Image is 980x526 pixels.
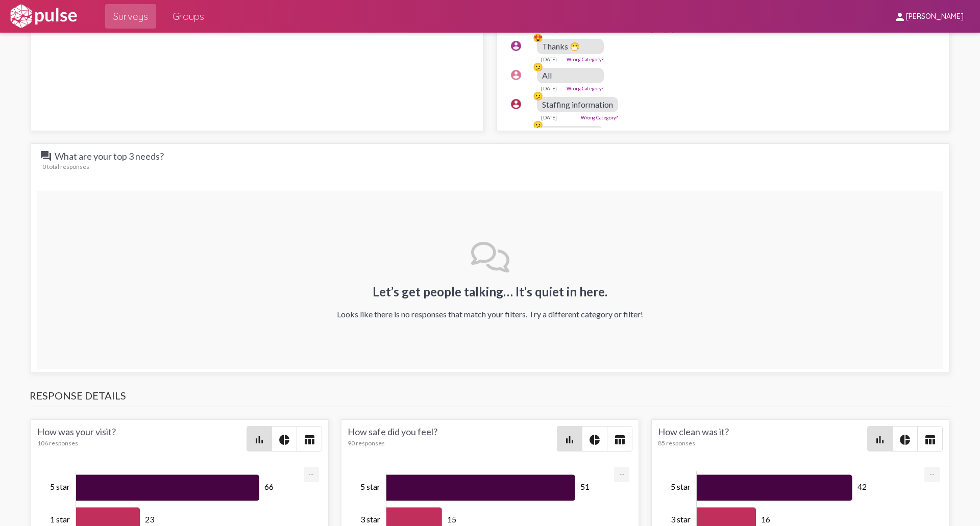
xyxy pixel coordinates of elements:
[471,242,509,272] img: svg+xml;base64,PHN2ZyB4bWxucz0iaHR0cDovL3d3dy53My5vcmcvMjAwMC9zdmciIHZpZXdCb3g9IjAgMCA2NDAgNTEyIj...
[658,439,867,447] div: 85 responses
[899,434,911,446] mat-icon: pie_chart
[542,70,552,80] span: All
[40,150,193,162] span: What are your top 3 needs?
[761,514,770,524] tspan: 16
[303,434,315,446] mat-icon: table_chart
[272,427,297,451] button: Pie style chart
[30,389,950,407] h3: Response Details
[247,427,272,451] button: Bar chart
[50,482,70,491] tspan: 5 star
[105,4,156,29] a: Surveys
[918,427,942,451] button: Table view
[533,33,543,43] div: 😍
[658,426,867,452] div: How clean was it?
[541,85,557,91] div: [DATE]
[304,467,319,477] a: Export [Press ENTER or use arrow keys to navigate]
[924,434,936,446] mat-icon: table_chart
[868,427,892,451] button: Bar chart
[510,69,522,81] mat-icon: account_circle
[874,434,886,446] mat-icon: bar_chart
[906,12,964,21] span: [PERSON_NAME]
[113,7,148,26] span: Surveys
[164,4,212,29] a: Groups
[264,482,274,491] tspan: 66
[40,150,52,162] mat-icon: question_answer
[582,427,607,451] button: Pie style chart
[360,514,380,524] tspan: 3 star
[607,427,632,451] button: Table view
[533,62,543,72] div: 🫤
[671,514,691,524] tspan: 3 star
[510,127,522,139] mat-icon: account_circle
[567,57,604,62] a: Wrong Category?
[8,4,79,29] img: white-logo.svg
[893,427,917,451] button: Pie style chart
[542,41,580,51] span: Thanks 😷
[886,7,972,26] button: [PERSON_NAME]
[671,482,691,491] tspan: 5 star
[533,91,543,101] div: 🫤
[348,426,557,452] div: How safe did you feel?
[614,434,626,446] mat-icon: table_chart
[557,427,582,451] button: Bar chart
[337,309,643,319] div: Looks like there is no responses that match your filters. Try a different category or filter!
[541,56,557,62] div: [DATE]
[348,439,557,447] div: 90 responses
[924,467,940,477] a: Export [Press ENTER or use arrow keys to navigate]
[542,99,613,109] span: Staffing information
[50,514,70,524] tspan: 1 star
[614,467,629,477] a: Export [Press ENTER or use arrow keys to navigate]
[447,514,456,524] tspan: 15
[580,482,590,491] tspan: 51
[510,40,522,52] mat-icon: account_circle
[297,427,322,451] button: Table view
[510,98,522,110] mat-icon: account_circle
[360,482,380,491] tspan: 5 star
[894,11,906,23] mat-icon: person
[541,114,557,120] div: [DATE]
[337,284,643,299] h2: Let’s get people talking… It’s quiet in here.
[37,426,247,452] div: How was your visit?
[278,434,290,446] mat-icon: pie_chart
[581,115,618,120] a: Wrong Category?
[42,163,943,170] div: 0 total responses
[567,86,604,91] a: Wrong Category?
[37,439,247,447] div: 106 responses
[857,482,866,491] tspan: 42
[145,514,155,524] tspan: 23
[533,120,543,130] div: 🫤
[253,434,265,446] mat-icon: bar_chart
[563,434,576,446] mat-icon: bar_chart
[173,7,204,26] span: Groups
[589,434,601,446] mat-icon: pie_chart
